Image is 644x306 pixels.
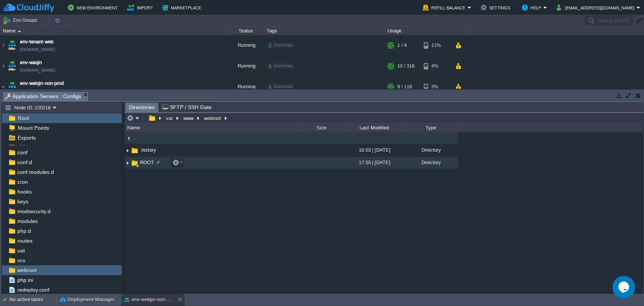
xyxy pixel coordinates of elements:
[0,77,6,97] img: AMDAwAAAACH5BAEAAAAALAAAAAABAAEAAAICRAEAOw==
[124,113,643,123] input: Click to enter the path
[16,237,34,244] a: routes
[7,35,17,55] img: AMDAwAAAACH5BAEAAAAALAAAAAABAAEAAAICRAEAOw==
[60,296,114,303] button: Deployment Manager
[397,35,407,55] div: 1 / 4
[20,80,64,87] a: env-welqin-non-prod
[267,63,294,69] div: shashiraja
[16,134,37,141] a: Exports
[124,296,172,303] button: env-welqin-non-prod
[402,157,458,168] div: Directory
[5,92,81,101] span: Application Servers : Configs
[227,26,264,35] div: Status
[16,257,26,264] a: vcs
[124,134,133,143] img: AMDAwAAAACH5BAEAAAAALAAAAAABAAEAAAICRAEAOw==
[16,286,51,293] a: redeploy.conf
[124,145,131,156] img: AMDAwAAAACH5BAEAAAAALAAAAAABAAEAAAICRAEAOw==
[265,26,385,35] div: Tags
[556,3,636,12] button: [EMAIL_ADDRESS][DOMAIN_NAME]
[133,135,138,141] a: ..
[16,149,29,156] a: conf
[1,26,226,35] div: Name
[68,3,120,12] button: New Environment
[227,35,264,55] div: Running
[16,267,38,274] a: webroot
[16,277,34,283] a: php.ini
[162,3,203,12] button: Marketplace
[16,198,29,205] a: keys
[522,3,543,12] button: Help
[0,56,6,76] img: AMDAwAAAACH5BAEAAAAALAAAAAABAAEAAAICRAEAOw==
[16,178,29,185] a: cron
[402,144,458,156] div: Directory
[227,77,264,97] div: Running
[16,188,33,195] a: hooks
[424,35,448,55] div: 11%
[0,35,6,55] img: AMDAwAAAACH5BAEAAAAALAAAAAABAAEAAAICRAEAOw==
[20,59,42,66] a: env-waqin
[16,115,30,121] a: Root
[16,228,32,234] a: php.d
[267,83,294,90] div: shashiraja
[20,66,55,74] a: [DOMAIN_NAME]
[18,30,21,32] img: AMDAwAAAACH5BAEAAAAALAAAAAABAAEAAAICRAEAOw==
[397,77,412,97] div: 9 / 116
[162,103,212,112] span: SFTP / SSH Gate
[16,218,39,225] a: modules
[386,26,465,35] div: Usage
[3,15,40,26] button: Env Groups
[131,146,139,155] img: AMDAwAAAACH5BAEAAAAALAAAAAABAAEAAAICRAEAOw==
[139,160,155,165] a: ROOT
[227,56,264,76] div: Running
[131,159,139,167] img: AMDAwAAAACH5BAEAAAAALAAAAAABAAEAAAICRAEAOw==
[16,125,50,131] a: Mount Points
[345,157,402,168] div: 17:55 | [DATE]
[125,123,296,132] div: Name
[3,3,54,12] img: CloudJiffy
[9,294,57,306] div: No active tasks
[139,159,155,166] span: ROOT
[127,3,155,12] button: Import
[612,276,636,298] iframe: chat widget
[16,247,26,254] a: uat
[165,115,175,121] button: var
[481,3,512,12] button: Settings
[139,147,157,153] a: .history
[20,87,55,95] a: [DOMAIN_NAME]
[403,123,458,132] div: Type
[203,115,223,121] button: webroot
[20,46,55,53] a: [DOMAIN_NAME]
[397,56,415,76] div: 10 / 316
[16,159,33,166] a: conf.d
[16,208,52,215] a: modsecurity.d
[423,3,467,12] button: Refill Balance
[7,77,17,97] img: AMDAwAAAACH5BAEAAAAALAAAAAABAAEAAAICRAEAOw==
[20,38,54,46] a: env-tenant-web
[16,169,55,175] a: conf.modules.d
[124,157,131,169] img: AMDAwAAAACH5BAEAAAAALAAAAAABAAEAAAICRAEAOw==
[297,123,345,132] div: Size
[267,42,294,49] div: shashiraja
[129,103,155,112] span: Directories
[182,115,195,121] button: www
